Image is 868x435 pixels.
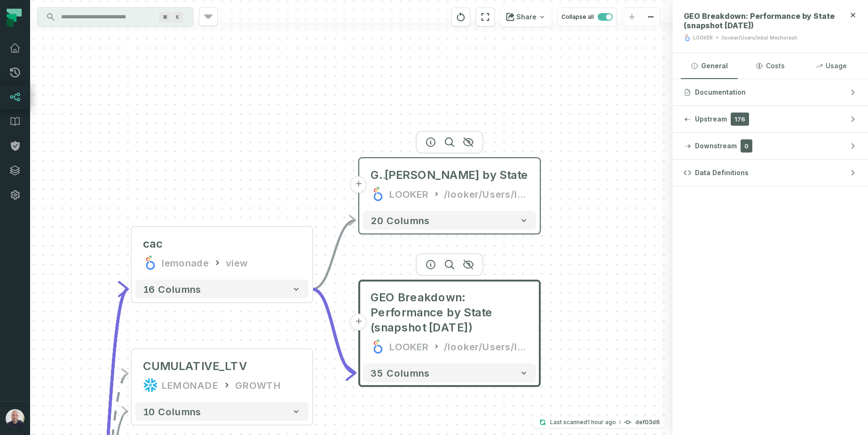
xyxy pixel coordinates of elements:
[162,378,218,393] div: LEMONADE
[557,8,617,26] button: Collapse all
[672,160,868,186] button: Data Definitions
[312,289,355,373] g: Edge from b25079d9f1c7e2339219df2a840b804a to f8d887b913d1a6728ae7c096bdef22cd
[385,168,529,183] span: [PERSON_NAME] by State
[389,186,429,201] div: LOOKER
[350,314,367,330] button: +
[533,417,665,428] button: Last scanned[DATE] 8:06:24 AMdef03d6
[695,168,749,177] span: Data Definitions
[371,215,430,226] span: 20 columns
[172,12,183,23] span: Press ⌘ + K to focus the search bar
[143,283,201,295] span: 16 columns
[641,8,660,26] button: zoom out
[143,406,201,417] span: 10 columns
[143,359,247,374] div: CUMULATIVE_LTV
[672,106,868,132] button: Upstream176
[159,12,171,23] span: Press ⌘ + K to focus the search bar
[371,290,529,335] span: GEO Breakdown: Performance by State (snapshot [DATE])
[695,114,727,124] span: Upstream
[235,378,281,393] div: GROWTH
[695,88,746,97] span: Documentation
[681,53,738,79] button: General
[635,419,660,425] h4: def03d6
[693,34,713,41] div: LOOKER
[444,186,529,201] div: /looker/Users/Inbal Mechoresh
[731,113,749,126] span: 176
[500,8,552,26] button: Share
[587,419,616,426] relative-time: Sep 29, 2025, 8:06 AM GMT+3
[371,168,385,183] span: GEO Breakdown: Perfor
[550,418,616,427] p: Last scanned
[371,367,430,379] span: 35 columns
[742,53,798,79] button: Costs
[350,176,367,193] button: +
[371,168,529,183] div: GEO Breakdown: Performance by State
[684,11,836,30] span: GEO Breakdown: Performance by State (snapshot [DATE])
[444,339,529,354] div: /looker/Users/Inbal Mechoresh
[389,339,429,354] div: LOOKER
[6,409,24,428] img: avatar of Daniel Ochoa Bimblich
[803,53,860,79] button: Usage
[143,236,163,251] div: cac
[312,220,355,289] g: Edge from b25079d9f1c7e2339219df2a840b804a to 779a9ff7fd46e03f50e6b9f974662fa4
[226,255,247,270] div: view
[741,139,752,153] span: 0
[162,255,209,270] div: lemonade
[695,141,737,151] span: Downstream
[672,133,868,159] button: Downstream0
[721,34,797,41] div: /looker/Users/Inbal Mechoresh
[672,79,868,105] button: Documentation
